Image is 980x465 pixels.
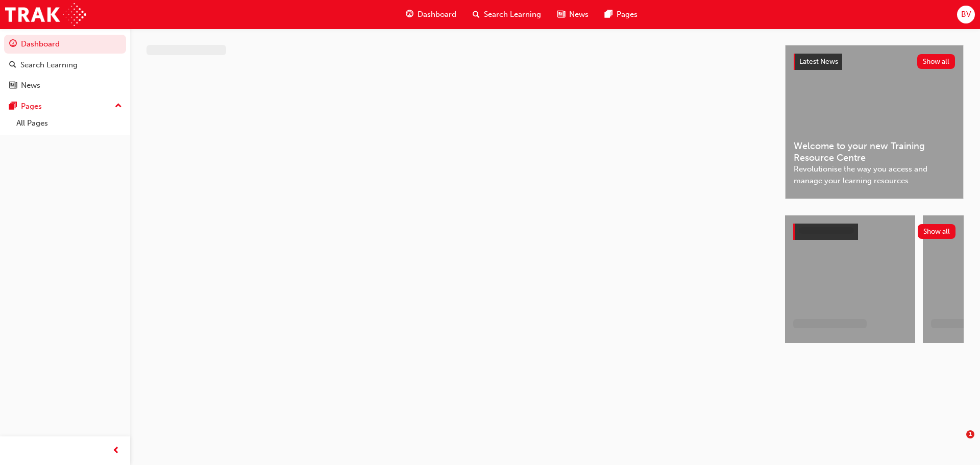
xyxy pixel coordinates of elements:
[557,8,565,21] span: news-icon
[605,8,612,21] span: pages-icon
[12,115,126,131] a: All Pages
[793,224,955,240] a: Show all
[957,6,975,23] button: BV
[799,57,838,66] span: Latest News
[473,8,480,21] span: search-icon
[9,40,17,49] span: guage-icon
[112,445,120,457] span: prev-icon
[418,9,456,20] span: Dashboard
[9,61,16,70] span: search-icon
[549,4,597,25] a: news-iconNews
[966,430,974,438] span: 1
[918,224,956,239] button: Show all
[569,9,589,20] span: News
[794,140,955,163] span: Welcome to your new Training Resource Centre
[9,102,17,111] span: pages-icon
[5,3,86,26] img: Trak
[917,54,955,69] button: Show all
[406,8,413,21] span: guage-icon
[21,80,40,91] div: News
[4,76,126,95] a: News
[9,81,17,90] span: news-icon
[398,4,464,25] a: guage-iconDashboard
[20,59,78,71] div: Search Learning
[4,97,126,116] button: Pages
[484,9,541,20] span: Search Learning
[464,4,549,25] a: search-iconSearch Learning
[597,4,646,25] a: pages-iconPages
[4,33,126,97] button: DashboardSearch LearningNews
[785,45,964,199] a: Latest NewsShow allWelcome to your new Training Resource CentreRevolutionise the way you access a...
[4,35,126,54] a: Dashboard
[961,9,971,20] span: BV
[21,101,42,112] div: Pages
[115,100,122,113] span: up-icon
[617,9,638,20] span: Pages
[794,163,955,186] span: Revolutionise the way you access and manage your learning resources.
[794,54,955,70] a: Latest NewsShow all
[945,430,970,455] iframe: Intercom live chat
[4,56,126,75] a: Search Learning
